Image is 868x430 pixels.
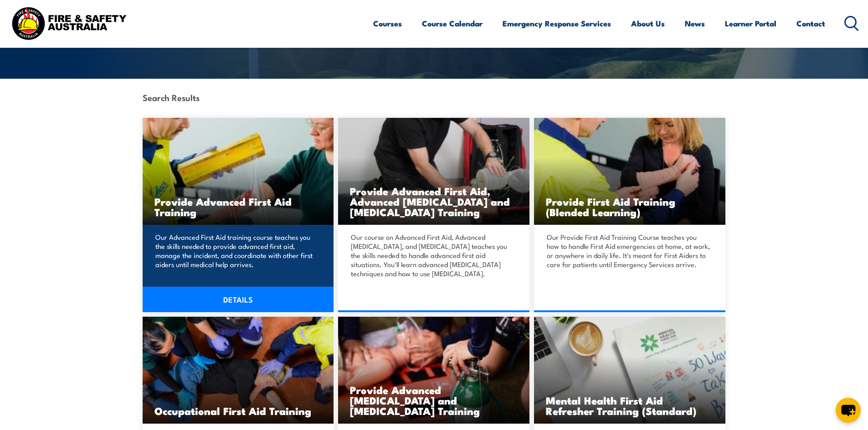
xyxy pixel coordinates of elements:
[154,196,322,217] h3: Provide Advanced First Aid Training
[143,317,334,424] a: Occupational First Aid Training
[796,11,825,35] a: Contact
[546,395,714,416] h3: Mental Health First Aid Refresher Training (Standard)
[143,91,200,103] strong: Search Results
[546,196,714,217] h3: Provide First Aid Training (Blended Learning)
[685,11,705,35] a: News
[350,186,518,217] h3: Provide Advanced First Aid, Advanced [MEDICAL_DATA] and [MEDICAL_DATA] Training
[534,118,725,225] a: Provide First Aid Training (Blended Learning)
[836,398,861,423] button: chat-button
[154,405,322,416] h3: Occupational First Aid Training
[155,233,318,269] p: Our Advanced First Aid training course teaches you the skills needed to provide advanced first ai...
[631,11,665,35] a: About Us
[350,384,518,416] h3: Provide Advanced [MEDICAL_DATA] and [MEDICAL_DATA] Training
[143,317,334,424] img: Occupational First Aid Training course
[338,317,529,424] a: Provide Advanced [MEDICAL_DATA] and [MEDICAL_DATA] Training
[534,317,725,424] img: Mental Health First Aid Refresher (Standard) TRAINING (1)
[725,11,776,35] a: Learner Portal
[338,118,529,225] a: Provide Advanced First Aid, Advanced [MEDICAL_DATA] and [MEDICAL_DATA] Training
[422,11,483,35] a: Course Calendar
[547,233,710,269] p: Our Provide First Aid Training Course teaches you how to handle First Aid emergencies at home, at...
[534,317,725,424] a: Mental Health First Aid Refresher Training (Standard)
[143,118,334,225] a: Provide Advanced First Aid Training
[143,118,334,225] img: Provide Advanced First Aid
[503,11,611,35] a: Emergency Response Services
[351,233,514,278] p: Our course on Advanced First Aid, Advanced [MEDICAL_DATA], and [MEDICAL_DATA] teaches you the ski...
[143,287,334,312] a: DETAILS
[338,118,529,225] img: Provide Advanced First Aid, Advanced Resuscitation and Oxygen Therapy Training
[534,118,725,225] img: Provide First Aid (Blended Learning)
[373,11,402,35] a: Courses
[338,317,529,424] img: Provide Advanced Resuscitation and Oxygen Therapy Training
